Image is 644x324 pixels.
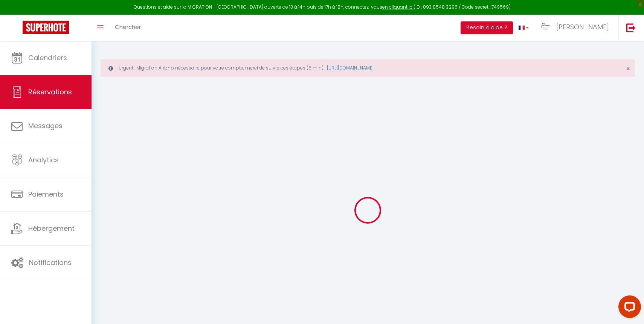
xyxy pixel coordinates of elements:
[382,4,414,10] a: en cliquant ici
[115,23,141,31] span: Chercher
[534,15,618,41] a: ... [PERSON_NAME]
[626,65,630,72] button: Close
[626,64,630,73] span: ×
[540,21,551,33] img: ...
[28,87,72,97] span: Réservations
[28,224,75,233] span: Hébergement
[461,21,513,34] button: Besoin d'aide ?
[28,189,64,199] span: Paiements
[28,155,59,165] span: Analytics
[109,15,147,41] a: Chercher
[29,258,72,267] span: Notifications
[556,22,609,32] span: [PERSON_NAME]
[612,292,644,324] iframe: LiveChat chat widget
[23,21,69,34] img: Super Booking
[327,65,374,71] a: [URL][DOMAIN_NAME]
[28,53,67,62] span: Calendriers
[626,23,636,32] img: logout
[28,121,63,130] span: Messages
[101,59,635,77] div: Urgent : Migration Airbnb nécessaire pour votre compte, merci de suivre ces étapes (5 min) -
